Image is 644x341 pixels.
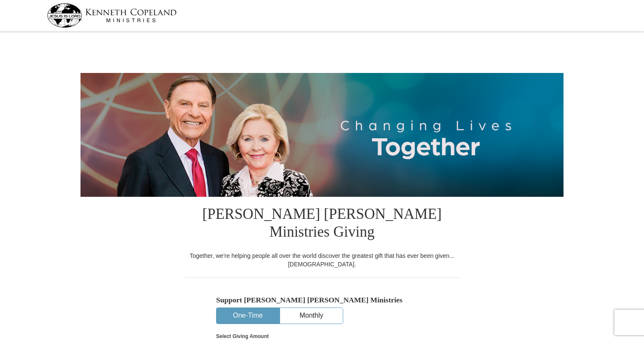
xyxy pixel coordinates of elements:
button: Monthly [280,308,343,324]
h1: [PERSON_NAME] [PERSON_NAME] Ministries Giving [184,197,460,252]
button: One-Time [217,308,279,324]
strong: Select Giving Amount [216,333,269,339]
div: Together, we're helping people all over the world discover the greatest gift that has ever been g... [184,252,460,268]
h5: Support [PERSON_NAME] [PERSON_NAME] Ministries [216,296,428,305]
img: kcm-header-logo.svg [47,3,177,28]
